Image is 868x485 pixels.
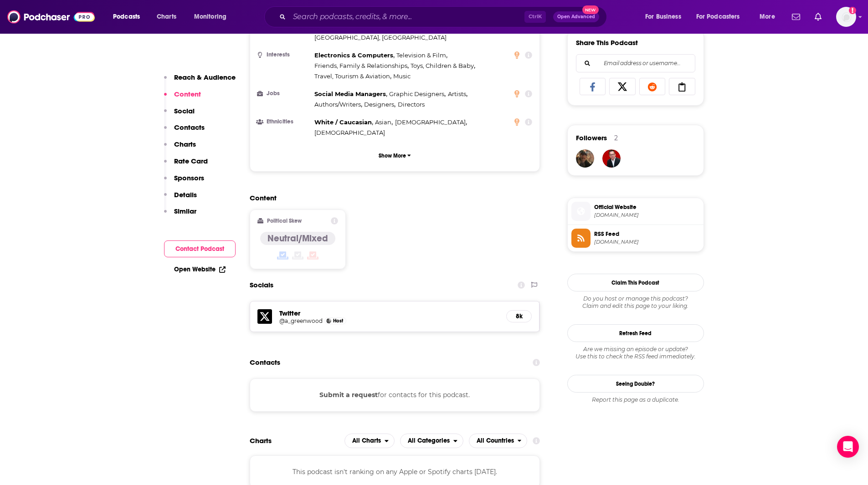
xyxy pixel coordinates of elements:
[157,10,176,23] span: Charts
[477,438,514,444] span: All Countries
[760,10,775,23] span: More
[696,10,740,23] span: For Podcasters
[314,101,361,108] span: Authors/Writers
[849,7,856,14] svg: Add a profile image
[250,378,540,411] div: for contacts for this podcast.
[788,9,804,25] a: Show notifications dropdown
[469,434,528,448] button: open menu
[398,101,425,108] span: Directors
[314,62,407,69] span: Friends, Family & Relationships
[602,149,621,168] a: AlexGinKC
[396,50,447,61] span: ,
[645,10,681,23] span: For Business
[250,354,280,371] h2: Contacts
[576,149,594,168] img: a_greenwood
[614,134,618,142] div: 2
[389,89,446,99] span: ,
[411,61,475,71] span: ,
[344,434,395,448] h2: Platforms
[567,295,704,302] span: Do you host or manage this podcast?
[609,78,636,95] a: Share on X/Twitter
[584,55,688,72] input: Email address or username...
[164,157,208,174] button: Rate Card
[107,10,152,24] button: open menu
[279,317,323,324] h5: @a_greenwood
[344,434,395,448] button: open menu
[174,73,236,82] p: Reach & Audience
[395,117,467,128] span: ,
[314,89,387,99] span: ,
[567,295,704,310] div: Claim and edit this page to your liking.
[314,71,391,82] span: ,
[836,7,856,27] img: User Profile
[393,72,411,80] span: Music
[194,10,226,23] span: Monitoring
[571,229,700,248] a: RSS Feed[DOMAIN_NAME]
[690,10,753,24] button: open menu
[164,190,197,207] button: Details
[319,390,378,400] button: Submit a request
[174,265,226,273] a: Open Website
[448,89,467,99] span: ,
[164,73,236,90] button: Reach & Audience
[400,434,463,448] h2: Categories
[364,101,394,108] span: Designers
[174,157,208,165] p: Rate Card
[836,7,856,27] button: Show profile menu
[174,140,196,148] p: Charts
[639,10,693,24] button: open menu
[669,78,695,95] a: Copy Link
[279,309,499,317] h5: Twitter
[257,147,533,164] button: Show More
[314,72,390,80] span: Travel, Tourism & Aviation
[250,436,272,445] h2: Charts
[257,91,311,97] h3: Jobs
[400,434,463,448] button: open menu
[314,51,393,59] span: Electronics & Computers
[557,15,595,19] span: Open Advanced
[257,119,311,125] h3: Ethnicities
[250,194,533,202] h2: Content
[576,54,695,72] div: Search followers
[273,6,616,27] div: Search podcasts, credits, & more...
[811,9,825,25] a: Show notifications dropdown
[836,7,856,27] span: Logged in as AtriaBooks
[164,123,205,140] button: Contacts
[257,52,311,58] h3: Interests
[582,5,599,14] span: New
[594,203,700,211] span: Official Website
[7,8,95,26] img: Podchaser - Follow, Share and Rate Podcasts
[267,233,328,244] h4: Neutral/Mixed
[594,239,700,245] span: anchor.fm
[250,276,273,294] h2: Socials
[448,90,466,97] span: Artists
[314,50,395,61] span: ,
[567,396,704,403] div: Report this page as a duplicate.
[580,78,606,95] a: Share on Facebook
[174,174,204,182] p: Sponsors
[567,346,704,360] div: Are we missing an episode or update? Use this to check the RSS feed immediately.
[314,34,447,41] span: [GEOGRAPHIC_DATA], [GEOGRAPHIC_DATA]
[314,99,362,110] span: ,
[289,10,524,24] input: Search podcasts, credits, & more...
[113,10,140,23] span: Podcasts
[639,78,666,95] a: Share on Reddit
[379,153,406,159] p: Show More
[314,118,372,126] span: White / Caucasian
[267,218,302,224] h2: Political Skew
[174,190,197,199] p: Details
[151,10,182,24] a: Charts
[395,118,466,126] span: [DEMOGRAPHIC_DATA]
[174,123,205,132] p: Contacts
[314,129,385,136] span: [DEMOGRAPHIC_DATA]
[314,90,386,97] span: Social Media Managers
[567,324,704,342] button: Refresh Feed
[408,438,450,444] span: All Categories
[314,61,409,71] span: ,
[594,230,700,238] span: RSS Feed
[174,107,195,115] p: Social
[364,99,395,110] span: ,
[576,38,638,47] h3: Share This Podcast
[174,90,201,98] p: Content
